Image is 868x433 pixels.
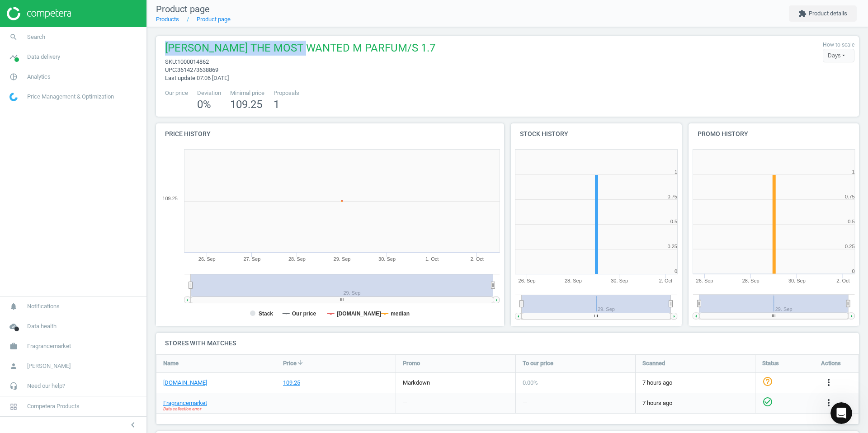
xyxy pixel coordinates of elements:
span: 1000014862 [177,58,209,65]
i: chevron_left [127,419,138,430]
button: chevron_left [122,419,144,431]
tspan: 28. Sep [288,256,306,262]
span: Data health [27,322,57,330]
h4: Stock history [511,123,682,145]
button: more_vert [823,397,834,409]
tspan: Stack [259,311,273,317]
span: 109.25 [230,98,262,111]
tspan: 29. Sep [334,256,351,262]
tspan: 1. Oct [425,256,439,262]
text: 0.5 [848,219,854,224]
i: timeline [5,48,22,66]
a: Product page [197,16,231,23]
label: How to scale [823,41,854,49]
span: Minimal price [230,89,264,97]
span: Proposals [274,89,299,97]
i: check_circle_outline [762,396,773,407]
span: sku : [165,58,177,65]
tspan: 30. Sep [611,278,628,283]
span: [PERSON_NAME] [27,362,71,370]
text: 0 [852,268,854,274]
button: extensionProduct details [789,5,857,22]
span: [PERSON_NAME] THE MOST WANTED M PARFUM/S 1.7 [165,41,435,58]
span: Actions [821,359,841,367]
tspan: 26. Sep [519,278,536,283]
span: Competera Products [27,402,80,410]
i: help_outline [762,376,773,387]
i: search [5,28,22,46]
h4: Promo history [689,123,859,145]
i: headset_mic [5,377,22,395]
i: person [5,358,22,375]
span: 7 hours ago [642,379,748,387]
span: Price Management & Optimization [27,93,114,101]
text: 0 [675,268,677,274]
text: 109.25 [162,196,178,201]
i: more_vert [823,377,834,388]
span: Data delivery [27,53,60,61]
text: 0.75 [668,194,677,199]
h4: Price history [156,123,504,145]
tspan: 2. Oct [836,278,849,283]
div: — [403,399,407,407]
i: arrow_downward [297,359,304,366]
img: wGWNvw8QSZomAAAAABJRU5ErkJggg== [9,93,18,101]
tspan: 30. Sep [788,278,806,283]
i: extension [798,9,807,18]
span: Scanned [642,359,665,367]
span: Status [762,359,779,367]
text: 1 [852,169,854,174]
span: upc : [165,66,177,73]
div: 109.25 [283,379,300,387]
tspan: 26. Sep [696,278,713,283]
tspan: 28. Sep [565,278,582,283]
text: 0.75 [845,194,854,199]
i: pie_chart_outlined [5,68,22,85]
tspan: 26. Sep [198,256,216,262]
span: Fragrancemarket [27,342,71,350]
span: Search [27,33,45,41]
i: notifications [5,298,22,315]
i: more_vert [823,397,834,408]
span: Deviation [197,89,221,97]
span: Last update 07:06 [DATE] [165,75,229,81]
i: cloud_done [5,318,22,335]
a: Products [156,16,179,23]
h4: Stores with matches [156,333,859,354]
span: 0.00 % [523,379,538,386]
span: Promo [403,359,420,367]
span: Analytics [27,73,51,81]
text: 0.25 [668,244,677,249]
tspan: Our price [292,311,316,317]
span: markdown [403,379,430,386]
span: Product page [156,4,210,14]
text: 1 [675,169,677,174]
img: ajHJNr6hYgQAAAAASUVORK5CYII= [7,7,71,20]
span: 1 [274,98,279,111]
tspan: median [391,311,410,317]
tspan: 2. Oct [471,256,484,262]
tspan: 30. Sep [378,256,396,262]
iframe: Intercom live chat [830,402,852,424]
span: Price [283,359,297,367]
span: Notifications [27,302,60,311]
text: 0.25 [845,244,854,249]
span: Name [163,359,179,367]
span: 7 hours ago [642,399,748,407]
span: To our price [523,359,553,367]
a: Fragrancemarket [163,399,207,407]
text: 0.5 [670,219,677,224]
span: Our price [165,89,188,97]
span: Data collection error [163,406,201,412]
span: Need our help? [27,382,65,390]
tspan: 27. Sep [243,256,260,262]
tspan: 2. Oct [659,278,672,283]
tspan: [DOMAIN_NAME] [337,311,382,317]
div: — [523,399,527,407]
i: work [5,338,22,355]
span: 0 % [197,98,211,111]
button: more_vert [823,377,834,389]
tspan: 28. Sep [742,278,759,283]
div: Days [823,49,854,62]
span: 3614273638869 [177,66,218,73]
